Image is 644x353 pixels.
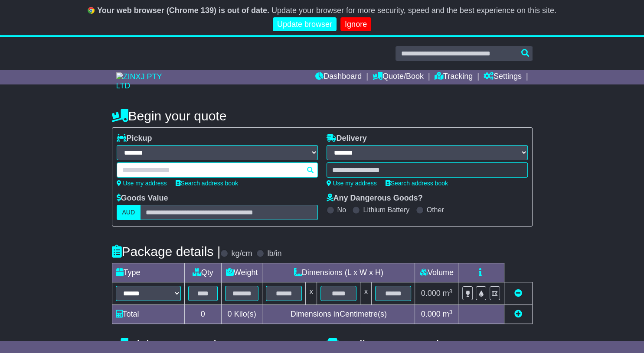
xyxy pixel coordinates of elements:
label: kg/cm [231,249,252,259]
a: Settings [484,70,522,84]
label: No [337,206,346,214]
sup: 3 [449,309,453,315]
td: Dimensions in Centimetre(s) [262,305,415,324]
td: Qty [184,263,222,282]
label: Lithium Battery [363,206,409,214]
td: x [360,282,372,305]
td: Volume [415,263,458,282]
a: Add new item [514,310,522,318]
label: Any Dangerous Goods? [327,194,423,203]
td: x [306,282,317,305]
a: Search address book [386,180,448,187]
a: Remove this item [514,289,522,298]
a: Search address book [176,180,238,187]
h4: Begin your quote [112,109,533,123]
td: Weight [222,263,262,282]
a: Ignore [340,17,371,32]
sup: 3 [449,288,453,295]
span: 0.000 [421,289,441,298]
a: Update browser [273,17,337,32]
a: Use my address [117,180,167,187]
span: Update your browser for more security, speed and the best experience on this site. [271,6,556,15]
label: Goods Value [117,194,168,203]
label: Delivery [327,134,367,143]
b: Your web browser (Chrome 139) is out of date. [97,6,269,15]
td: Total [112,305,184,324]
span: 0.000 [421,310,441,318]
label: Pickup [117,134,152,143]
label: Other [427,206,444,214]
td: Kilo(s) [222,305,262,324]
h4: Delivery Instructions [327,338,533,352]
a: Tracking [435,70,473,84]
td: Type [112,263,184,282]
a: Quote/Book [373,70,424,84]
label: lb/in [267,249,281,259]
a: Use my address [327,180,377,187]
span: 0 [228,310,232,318]
a: Dashboard [315,70,362,84]
td: Dimensions (L x W x H) [262,263,415,282]
label: AUD [117,205,141,220]
h4: Pickup Instructions [112,338,318,352]
span: m [443,289,453,298]
td: 0 [184,305,222,324]
typeahead: Please provide city [117,162,318,178]
span: m [443,310,453,318]
h4: Package details | [112,244,221,259]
